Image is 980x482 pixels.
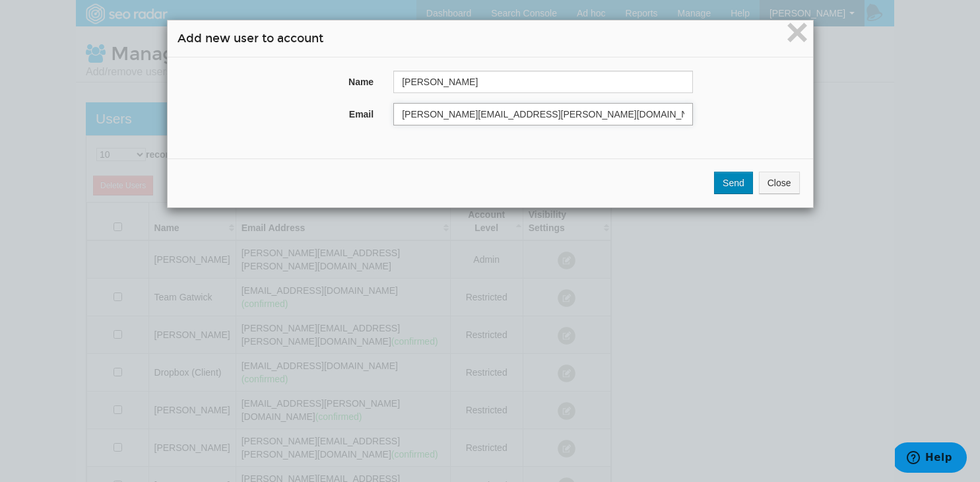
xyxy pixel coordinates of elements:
[714,172,753,194] input: Send
[171,103,384,121] label: Email
[785,10,808,54] span: ×
[785,21,808,48] button: Close
[171,71,384,88] label: Name
[895,442,967,475] iframe: Opens a widget where you can find more information
[178,30,803,47] h4: Add new user to account
[759,172,800,194] button: Close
